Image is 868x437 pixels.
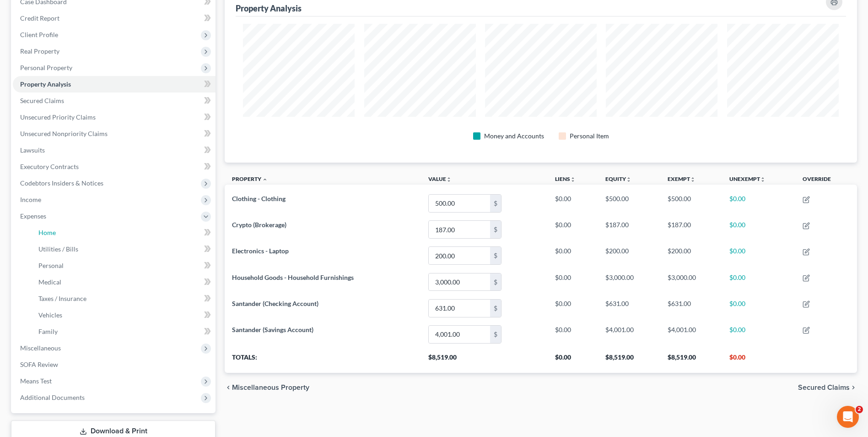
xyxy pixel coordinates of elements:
span: Executory Contracts [20,163,79,170]
td: $500.00 [660,190,722,216]
span: Santander (Checking Account) [232,300,318,307]
span: Income [20,196,41,203]
th: $8,519.00 [598,347,660,373]
div: $ [490,273,501,291]
td: $0.00 [722,321,795,347]
td: $0.00 [722,190,795,216]
div: Personal Item [570,131,609,141]
td: $631.00 [598,295,660,321]
div: $ [490,326,501,343]
span: Expenses [20,212,46,220]
td: $200.00 [660,243,722,269]
div: $ [490,300,501,317]
td: $0.00 [548,190,598,216]
a: Lawsuits [13,142,216,158]
td: $0.00 [548,217,598,243]
i: chevron_left [225,384,232,391]
span: Secured Claims [20,97,64,104]
td: $187.00 [660,217,722,243]
span: SOFA Review [20,361,58,368]
span: Vehicles [38,311,62,319]
a: SOFA Review [13,356,216,373]
td: $4,001.00 [598,321,660,347]
span: Personal [38,262,64,269]
a: Secured Claims [13,93,216,109]
i: expand_less [262,177,268,182]
a: Property Analysis [13,76,216,93]
a: Taxes / Insurance [31,290,216,307]
a: Vehicles [31,307,216,323]
span: Medical [38,278,61,286]
a: Medical [31,274,216,290]
span: Unsecured Priority Claims [20,113,96,121]
i: unfold_more [446,177,452,182]
span: Utilities / Bills [38,245,78,253]
i: unfold_more [690,177,695,182]
td: $3,000.00 [660,269,722,295]
td: $200.00 [598,243,660,269]
div: Money and Accounts [484,131,544,141]
a: Valueunfold_more [428,175,452,182]
td: $500.00 [598,190,660,216]
i: unfold_more [760,177,766,182]
td: $4,001.00 [660,321,722,347]
span: Miscellaneous [20,344,61,352]
div: $ [490,247,501,264]
span: 2 [856,406,863,413]
th: Override [795,170,857,191]
a: Equityunfold_more [605,175,631,182]
input: 0.00 [429,273,490,291]
input: 0.00 [429,195,490,212]
a: Liensunfold_more [555,175,576,182]
span: Additional Documents [20,393,85,401]
span: Real Property [20,47,59,55]
div: $ [490,221,501,238]
span: Credit Report [20,14,59,22]
td: $0.00 [548,321,598,347]
span: Home [38,229,56,236]
a: Unsecured Priority Claims [13,109,216,126]
td: $0.00 [548,243,598,269]
a: Family [31,323,216,340]
td: $0.00 [722,269,795,295]
td: $0.00 [548,295,598,321]
input: 0.00 [429,221,490,238]
span: Miscellaneous Property [232,384,309,391]
button: chevron_left Miscellaneous Property [225,384,309,391]
span: Family [38,328,58,335]
span: Means Test [20,377,52,385]
span: Taxes / Insurance [38,295,86,302]
span: Household Goods - Household Furnishings [232,273,354,281]
span: Electronics - Laptop [232,247,289,255]
input: 0.00 [429,326,490,343]
a: Credit Report [13,10,216,27]
i: chevron_right [850,384,857,391]
span: Secured Claims [798,384,850,391]
th: $0.00 [722,347,795,373]
span: Clothing - Clothing [232,195,286,202]
th: $8,519.00 [660,347,722,373]
i: unfold_more [570,177,576,182]
td: $631.00 [660,295,722,321]
span: Client Profile [20,31,58,38]
input: 0.00 [429,247,490,264]
td: $187.00 [598,217,660,243]
input: 0.00 [429,300,490,317]
a: Personal [31,257,216,274]
a: Utilities / Bills [31,241,216,257]
button: Secured Claims chevron_right [798,384,857,391]
span: Lawsuits [20,146,45,154]
div: $ [490,195,501,212]
span: Unsecured Nonpriority Claims [20,130,108,137]
th: $8,519.00 [421,347,547,373]
span: Property Analysis [20,80,71,88]
span: Crypto (Brokerage) [232,221,286,229]
td: $0.00 [722,295,795,321]
a: Unsecured Nonpriority Claims [13,126,216,142]
a: Home [31,224,216,241]
th: Totals: [225,347,421,373]
span: Personal Property [20,64,72,71]
td: $0.00 [548,269,598,295]
iframe: Intercom live chat [837,406,859,428]
a: Exemptunfold_more [668,175,695,182]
